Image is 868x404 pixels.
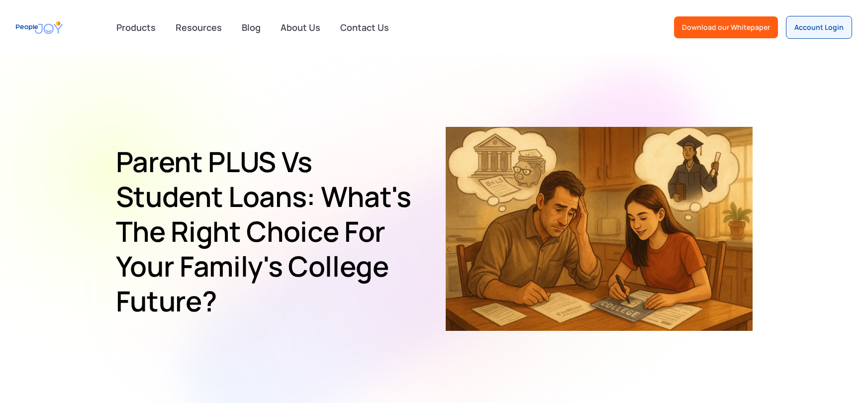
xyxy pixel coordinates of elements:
div: Products [110,17,162,37]
a: Contact Us [334,16,395,38]
div: Download our Whitepaper [682,22,770,32]
a: Resources [170,16,228,38]
a: Account Login [786,16,852,39]
a: About Us [275,16,326,38]
h1: Parent PLUS vs Student Loans: What's the Right Choice for Your Family's College Future? [116,144,416,318]
a: Blog [236,16,267,38]
div: Account Login [794,22,844,32]
a: home [16,16,63,39]
a: Download our Whitepaper [674,16,778,38]
img: Father and daughter at a kitchen table, the father worried about bills while the daughter imagine... [446,55,753,403]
